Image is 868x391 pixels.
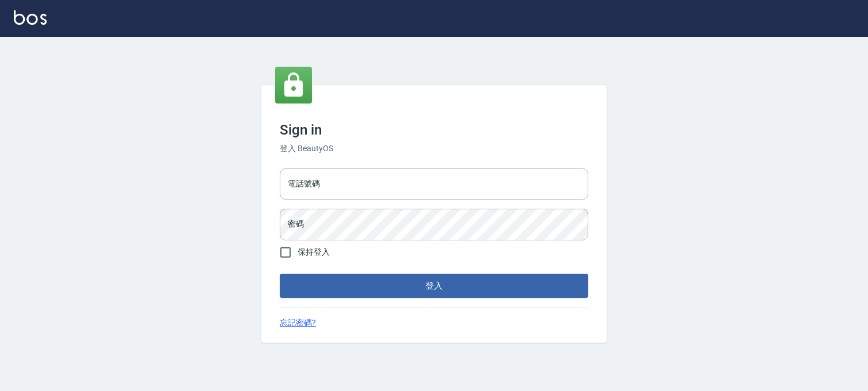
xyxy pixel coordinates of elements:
a: 忘記密碼? [280,317,316,329]
h3: Sign in [280,122,588,138]
button: 登入 [280,274,588,298]
img: Logo [14,10,47,25]
h6: 登入 BeautyOS [280,143,588,155]
span: 保持登入 [298,246,330,258]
